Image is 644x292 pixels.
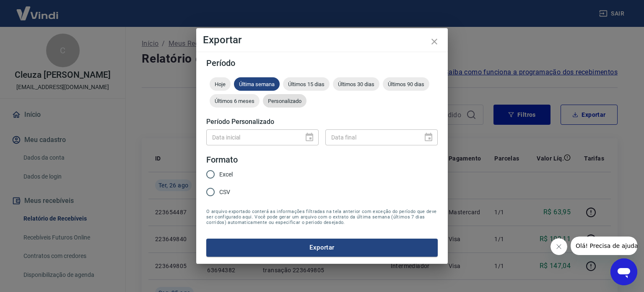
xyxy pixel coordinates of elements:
h5: Período Personalizado [206,118,438,126]
input: DD/MM/YYYY [206,129,298,145]
iframe: Botão para abrir a janela de mensagens [610,258,637,285]
span: O arquivo exportado conterá as informações filtradas na tela anterior com exceção do período que ... [206,209,438,225]
div: Últimos 15 dias [283,77,330,91]
span: Última semana [234,81,280,87]
div: Personalizado [263,94,306,108]
span: Últimos 15 dias [283,81,330,87]
span: Últimos 90 dias [383,81,429,87]
div: Hoje [210,77,231,91]
span: Personalizado [263,98,306,104]
div: Últimos 90 dias [383,77,429,91]
button: Exportar [206,239,438,256]
span: Últimos 6 meses [210,98,260,104]
div: Últimos 30 dias [333,77,379,91]
h5: Período [206,59,438,67]
span: Hoje [210,81,231,87]
h4: Exportar [203,35,441,45]
span: Últimos 30 dias [333,81,379,87]
iframe: Mensagem da empresa [571,237,637,255]
span: Excel [219,170,233,179]
span: CSV [219,188,230,197]
legend: Formato [206,154,238,166]
iframe: Fechar mensagem [551,238,567,255]
div: Últimos 6 meses [210,94,260,108]
div: Última semana [234,77,280,91]
button: close [424,32,444,52]
input: DD/MM/YYYY [325,129,417,145]
span: Olá! Precisa de ajuda? [5,6,70,13]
